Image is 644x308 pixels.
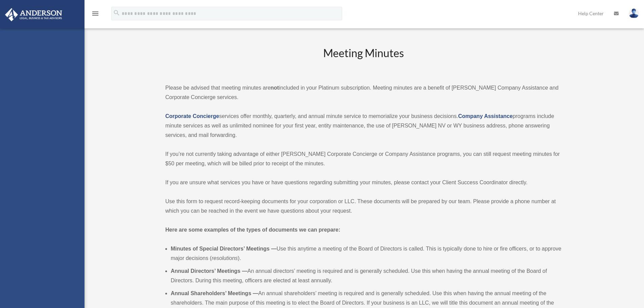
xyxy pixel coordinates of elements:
[3,8,64,21] img: Anderson Advisors Platinum Portal
[212,255,238,261] em: resolutions
[171,290,258,296] b: Annual Shareholders’ Meetings —
[171,268,247,274] b: Annual Directors’ Meetings —
[91,9,99,18] i: menu
[113,9,120,17] i: search
[171,246,277,252] b: Minutes of Special Directors’ Meetings —
[165,112,562,140] p: services offer monthly, quarterly, and annual minute service to memorialize your business decisio...
[165,178,562,187] p: If you are unsure what services you have or have questions regarding submitting your minutes, ple...
[458,113,512,119] a: Company Assistance
[165,113,219,119] a: Corporate Concierge
[165,83,562,102] p: Please be advised that meeting minutes are included in your Platinum subscription. Meeting minute...
[165,197,562,216] p: Use this form to request record-keeping documents for your corporation or LLC. These documents wi...
[171,244,562,263] li: Use this anytime a meeting of the Board of Directors is called. This is typically done to hire or...
[629,8,639,18] img: User Pic
[171,266,562,285] li: An annual directors’ meeting is required and is generally scheduled. Use this when having the ann...
[91,12,99,18] a: menu
[270,85,279,91] strong: not
[165,46,562,74] h2: Meeting Minutes
[165,227,340,233] strong: Here are some examples of the types of documents we can prepare:
[165,149,562,168] p: If you’re not currently taking advantage of either [PERSON_NAME] Corporate Concierge or Company A...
